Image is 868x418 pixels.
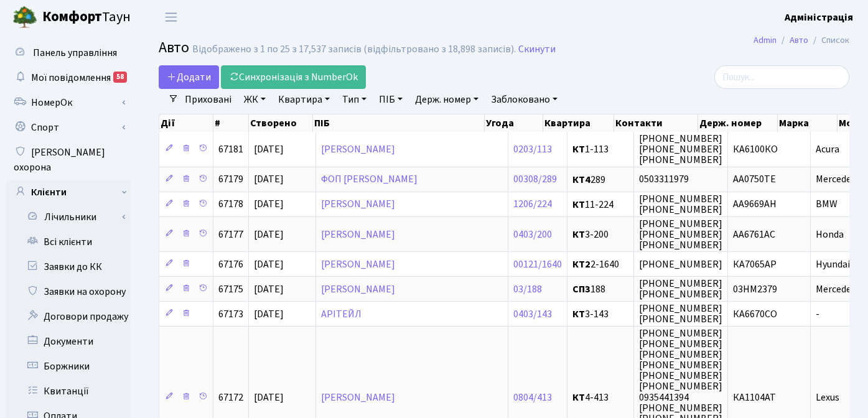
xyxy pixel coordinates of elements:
span: BMW [816,198,838,211]
span: 0503311979 [639,173,689,187]
b: Комфорт [42,7,102,27]
th: ПІБ [313,114,485,132]
span: Додати [167,70,211,84]
a: [PERSON_NAME] охорона [6,140,131,180]
span: Авто [159,37,189,58]
a: Панель управління [6,40,131,65]
span: 2-1640 [572,259,628,269]
span: Honda [816,228,844,241]
span: 188 [572,284,628,294]
span: - [816,307,819,321]
a: Тип [337,89,371,110]
a: 00121/1640 [513,258,562,271]
span: 4-413 [572,392,628,402]
a: Додати [159,65,219,89]
th: Створено [249,114,313,132]
a: 0403/143 [513,307,552,321]
span: Lexus [816,391,839,404]
span: КА1104АТ [733,391,776,404]
a: ПІБ [374,89,408,110]
span: 67176 [218,258,243,271]
a: [PERSON_NAME] [321,391,395,404]
a: 00308/289 [513,173,557,187]
span: КА6670СО [733,307,777,321]
a: Admin [754,34,777,47]
a: ЖК [239,89,271,110]
a: [PERSON_NAME] [321,258,395,271]
a: НомерОк [6,90,131,115]
span: [PHONE_NUMBER] [PHONE_NUMBER] [639,192,722,216]
a: Заблоковано [486,89,562,110]
span: Мої повідомлення [31,71,111,85]
b: КТ2 [572,258,590,271]
span: 67179 [218,173,243,187]
a: Спорт [6,115,131,140]
span: 3-143 [572,309,628,319]
span: AA6761AC [733,228,775,241]
a: 0804/413 [513,391,552,404]
span: 67175 [218,282,243,296]
a: Лічильники [14,205,131,230]
span: [DATE] [254,173,284,187]
a: Скинути [518,44,556,55]
span: [DATE] [254,198,284,211]
a: [PERSON_NAME] [321,142,395,156]
a: Приховані [180,89,236,110]
a: Синхронізація з NumberOk [221,65,366,89]
div: 58 [113,72,127,83]
span: [DATE] [254,307,284,321]
th: Марка [778,114,838,132]
b: СП3 [572,282,590,296]
a: 0403/200 [513,228,552,241]
a: Договори продажу [6,304,131,329]
span: Mercedes [816,173,856,187]
span: [PHONE_NUMBER] [639,258,722,271]
a: Авто [790,34,808,47]
span: [DATE] [254,142,284,156]
th: Контакти [614,114,698,132]
span: Hyundai [816,258,850,271]
a: [PERSON_NAME] [321,198,395,211]
th: Квартира [543,114,614,132]
span: 67172 [218,391,243,404]
span: [PHONE_NUMBER] [PHONE_NUMBER] [639,277,722,301]
img: logo.png [12,5,37,30]
span: AA9669AH [733,198,777,211]
span: Acura [816,142,839,156]
a: 1206/224 [513,198,552,211]
a: Клієнти [6,180,131,205]
span: 03HM2379 [733,282,777,296]
span: КА6100КО [733,142,778,156]
span: 67177 [218,228,243,241]
a: [PERSON_NAME] [321,282,395,296]
a: Квартира [273,89,335,110]
b: КТ [572,228,585,241]
a: Квитанції [6,379,131,404]
a: 03/188 [513,282,542,296]
span: [DATE] [254,282,284,296]
span: 3-200 [572,230,628,239]
span: [PHONE_NUMBER] [PHONE_NUMBER] [PHONE_NUMBER] [639,217,722,252]
span: Mercedes [816,282,856,296]
a: [PERSON_NAME] [321,228,395,241]
a: Боржники [6,354,131,379]
span: 1-113 [572,144,628,154]
a: 0203/113 [513,142,552,156]
span: 67178 [218,198,243,211]
b: КТ4 [572,173,590,187]
a: Документи [6,329,131,354]
span: АА0750ТЕ [733,173,776,187]
span: [PHONE_NUMBER] [PHONE_NUMBER] [639,302,722,326]
th: # [213,114,249,132]
span: КА7065АР [733,258,777,271]
b: КТ [572,391,585,404]
span: Панель управління [33,46,117,60]
span: [PHONE_NUMBER] [PHONE_NUMBER] [PHONE_NUMBER] [639,132,722,167]
li: Список [808,34,849,47]
th: Угода [485,114,543,132]
span: [DATE] [254,391,284,404]
span: 11-224 [572,200,628,210]
th: Держ. номер [698,114,778,132]
a: АРІТЕЙЛ [321,307,362,321]
div: Відображено з 1 по 25 з 17,537 записів (відфільтровано з 18,898 записів). [192,44,516,55]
